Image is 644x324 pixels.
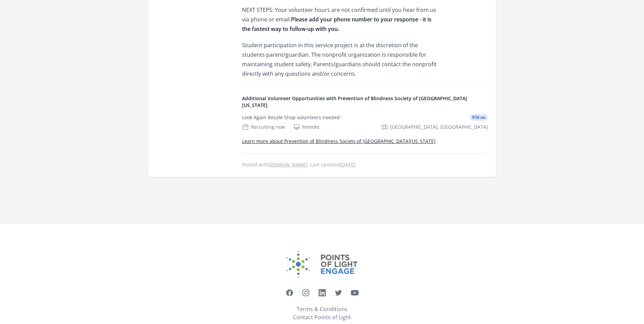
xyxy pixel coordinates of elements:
p: Student participation in this service project is at the discretion of the students parent/guardia... [242,40,441,78]
div: Recruiting now [242,124,285,130]
strong: Please add your phone number to your response - it is the fastest way to follow-up with you. [242,16,431,33]
a: Contact Points of Light [293,313,351,321]
p: NEXT STEPS: Your volunteer hours are not confirmed until you hear from us via phone or email. [242,5,441,34]
h4: Additional Volunteer Opportunities with Prevention of Blindness Society of [GEOGRAPHIC_DATA][US_S... [242,95,488,109]
span: 916 mi [470,114,488,121]
a: [DOMAIN_NAME] [269,161,308,168]
a: Look Again Resale Shop volunteers needed 916 mi Recruiting now Remote [GEOGRAPHIC_DATA], [GEOGRAP... [239,109,491,136]
a: Learn more about Prevention of Blindness Society of [GEOGRAPHIC_DATA][US_STATE] [242,138,436,144]
div: Remote [293,124,319,130]
img: Points of Light Engage [287,251,358,278]
p: Posted with . Last updated . [242,162,488,167]
a: Terms & Conditions [297,305,348,313]
span: [GEOGRAPHIC_DATA], [GEOGRAPHIC_DATA] [390,124,488,130]
abbr: Mon, Mar 24, 2025 6:23 PM [340,161,355,168]
div: Look Again Resale Shop volunteers needed [242,114,340,121]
